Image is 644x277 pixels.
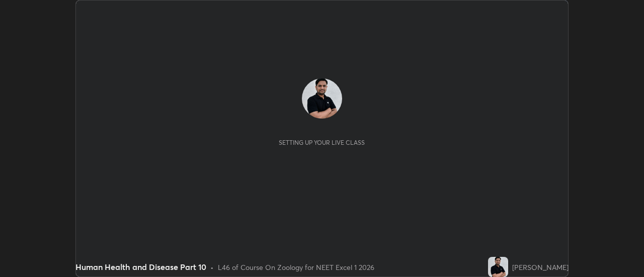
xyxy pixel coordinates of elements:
div: Setting up your live class [279,139,365,146]
div: • [210,262,214,272]
img: a7d7a7f8ab824ab18d222bb0c4e100d1.jpg [488,257,508,277]
img: a7d7a7f8ab824ab18d222bb0c4e100d1.jpg [302,78,342,119]
div: Human Health and Disease Part 10 [75,261,206,273]
div: L46 of Course On Zoology for NEET Excel 1 2026 [218,262,374,272]
div: [PERSON_NAME] [512,262,569,272]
